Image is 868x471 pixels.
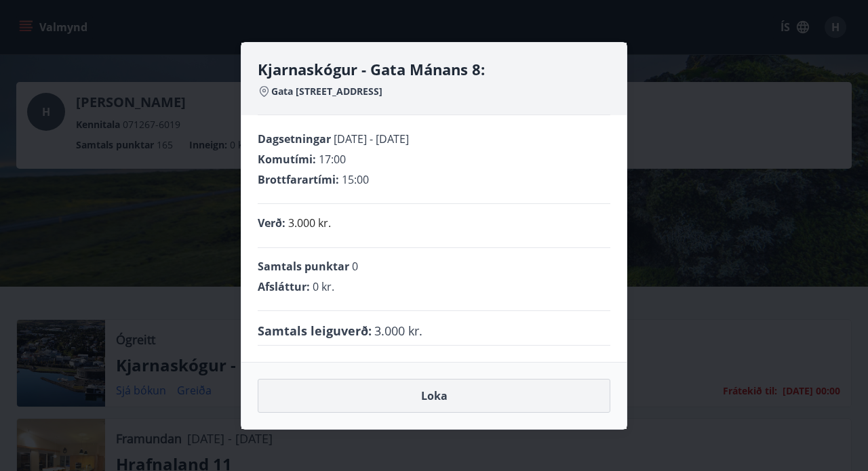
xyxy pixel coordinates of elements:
span: Gata [STREET_ADDRESS] [271,85,382,98]
span: Samtals leiguverð : [258,322,372,340]
span: 0 [352,259,358,274]
span: Brottfarartími : [258,172,339,187]
h4: Kjarnaskógur - Gata Mánans 8: [258,59,610,79]
button: Loka [258,379,610,413]
span: Afsláttur : [258,279,310,294]
p: 3.000 kr. [288,215,331,231]
span: Komutími : [258,152,316,167]
span: [DATE] - [DATE] [334,131,409,146]
span: 0 kr. [313,279,334,294]
span: Dagsetningar [258,131,331,146]
span: 15:00 [342,172,369,187]
span: Verð : [258,216,285,230]
span: 17:00 [319,152,346,167]
span: 3.000 kr. [374,322,422,340]
span: Samtals punktar [258,259,349,274]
